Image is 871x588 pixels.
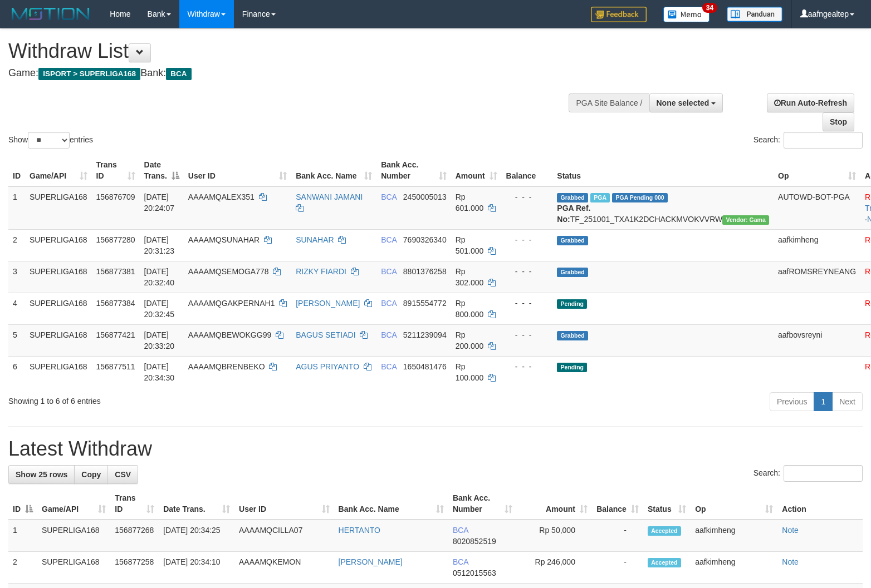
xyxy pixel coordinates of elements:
[37,552,110,584] td: SUPERLIGA168
[643,488,691,520] th: Status: activate to sort column ascending
[8,324,25,356] td: 5
[74,465,108,484] a: Copy
[96,235,135,244] span: 156877280
[96,299,135,308] span: 156877384
[753,132,863,149] label: Search:
[403,235,447,244] span: Copy 7690326340 to clipboard
[188,299,275,308] span: AAAAMQGAKPERNAH1
[517,520,592,552] td: Rp 50,000
[451,155,502,186] th: Amount: activate to sort column ascending
[8,229,25,261] td: 2
[517,552,592,584] td: Rp 246,000
[38,68,140,80] span: ISPORT > SUPERLIGA168
[96,192,135,201] span: 156876709
[376,155,451,186] th: Bank Acc. Number: activate to sort column ascending
[381,235,397,244] span: BCA
[37,488,110,520] th: Game/API: activate to sort column ascending
[592,488,643,520] th: Balance: activate to sort column ascending
[92,155,140,186] th: Trans ID: activate to sort column ascending
[592,520,643,552] td: -
[753,465,863,482] label: Search:
[774,229,860,261] td: aafkimheng
[767,93,854,112] a: Run Auto-Refresh
[234,488,334,520] th: User ID: activate to sort column ascending
[184,155,291,186] th: User ID: activate to sort column ascending
[727,7,782,22] img: panduan.png
[774,155,860,186] th: Op: activate to sort column ascending
[502,155,553,186] th: Balance
[296,192,363,201] a: SANWANI JAMANI
[339,526,380,535] a: HERTANTO
[506,234,549,245] div: - - -
[506,361,549,372] div: - - -
[453,526,468,535] span: BCA
[8,186,25,230] td: 1
[166,68,191,80] span: BCA
[557,363,587,372] span: Pending
[506,298,549,309] div: - - -
[403,192,447,201] span: Copy 2450005013 to clipboard
[8,438,863,460] h1: Latest Withdraw
[832,392,863,411] a: Next
[456,330,484,350] span: Rp 200.000
[403,299,447,308] span: Copy 8915554772 to clipboard
[453,557,468,566] span: BCA
[296,299,360,308] a: [PERSON_NAME]
[657,98,709,107] span: None selected
[456,362,484,382] span: Rp 100.000
[296,362,359,371] a: AGUS PRIYANTO
[334,488,448,520] th: Bank Acc. Name: activate to sort column ascending
[591,7,647,22] img: Feedback.jpg
[8,155,25,186] th: ID
[16,470,67,479] span: Show 25 rows
[702,3,717,13] span: 34
[296,330,355,339] a: BAGUS SETIADI
[590,193,610,202] span: Marked by aafsoycanthlai
[612,193,668,202] span: PGA Pending
[774,261,860,293] td: aafROMSREYNEANG
[110,520,159,552] td: 156877268
[8,40,570,62] h1: Withdraw List
[456,299,484,319] span: Rp 800.000
[159,552,234,584] td: [DATE] 20:34:10
[296,235,334,244] a: SUNAHAR
[25,155,92,186] th: Game/API: activate to sort column ascending
[557,268,588,277] span: Grabbed
[557,331,588,340] span: Grabbed
[144,267,175,287] span: [DATE] 20:32:40
[557,299,587,309] span: Pending
[691,520,777,552] td: aafkimheng
[381,267,397,276] span: BCA
[381,192,397,201] span: BCA
[291,155,376,186] th: Bank Acc. Name: activate to sort column ascending
[25,261,92,293] td: SUPERLIGA168
[784,132,863,149] input: Search:
[107,465,138,484] a: CSV
[110,552,159,584] td: 156877258
[691,488,777,520] th: Op: activate to sort column ascending
[552,186,774,230] td: TF_251001_TXA1K2DCHACKMVOKVVRW
[774,186,860,230] td: AUTOWD-BOT-PGA
[403,330,447,339] span: Copy 5211239094 to clipboard
[37,520,110,552] td: SUPERLIGA168
[28,132,70,149] select: Showentries
[453,537,496,546] span: Copy 8020852519 to clipboard
[456,267,484,287] span: Rp 302.000
[649,93,723,112] button: None selected
[552,155,774,186] th: Status
[339,557,403,566] a: [PERSON_NAME]
[456,192,484,213] span: Rp 601.000
[159,488,234,520] th: Date Trans.: activate to sort column ascending
[557,236,588,245] span: Grabbed
[96,267,135,276] span: 156877381
[663,7,710,22] img: Button%20Memo.svg
[8,465,75,484] a: Show 25 rows
[722,215,769,225] span: Vendor URL: https://trx31.1velocity.biz
[8,520,37,552] td: 1
[8,552,37,584] td: 2
[648,558,681,567] span: Accepted
[506,266,549,277] div: - - -
[782,557,799,566] a: Note
[777,488,863,520] th: Action
[140,155,184,186] th: Date Trans.: activate to sort column descending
